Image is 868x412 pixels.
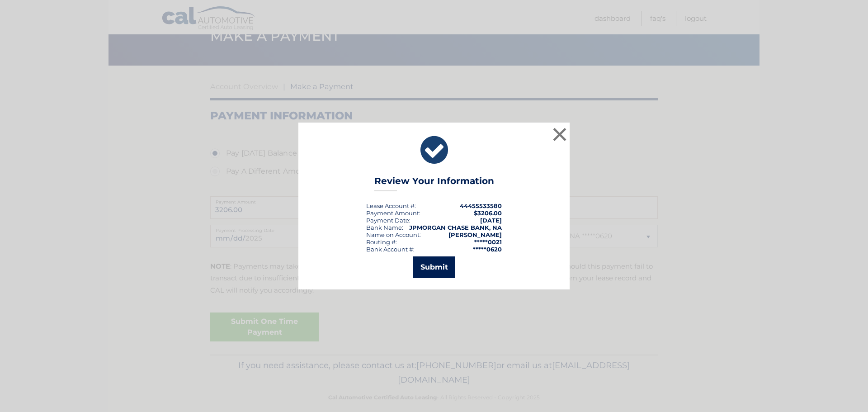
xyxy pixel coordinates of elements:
[551,125,569,143] button: ×
[366,217,410,224] div: :
[374,175,494,191] h3: Review Your Information
[366,246,415,253] div: Bank Account #:
[480,217,502,224] span: [DATE]
[474,209,502,217] span: $3206.00
[409,224,502,231] strong: JPMORGAN CHASE BANK, NA
[448,231,502,238] strong: [PERSON_NAME]
[366,217,409,224] span: Payment Date
[366,209,420,217] div: Payment Amount:
[460,202,502,209] strong: 44455533580
[366,231,421,238] div: Name on Account:
[366,238,397,246] div: Routing #:
[366,202,416,209] div: Lease Account #:
[413,256,455,278] button: Submit
[366,224,403,231] div: Bank Name:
